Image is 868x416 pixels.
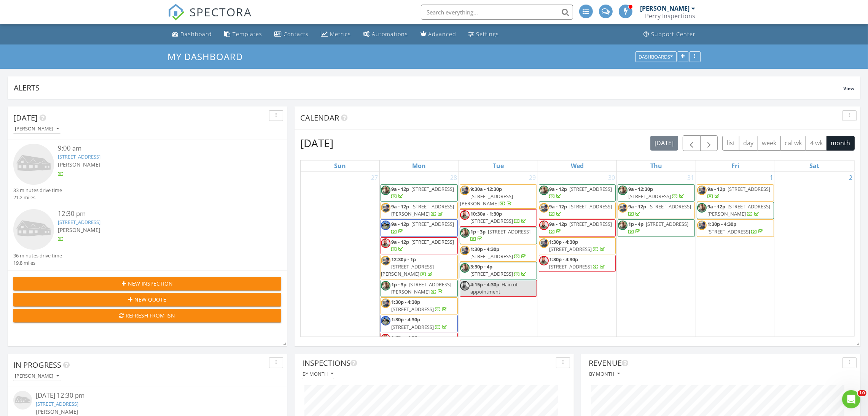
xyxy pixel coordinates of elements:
a: Go to July 31, 2025 [686,171,696,184]
a: 9a - 12p [STREET_ADDRESS] [391,186,454,200]
span: [STREET_ADDRESS] [411,221,454,227]
a: 1p - 4p [STREET_ADDRESS] [628,221,688,235]
span: [STREET_ADDRESS][PERSON_NAME] [391,203,454,217]
a: 1p - 3p [STREET_ADDRESS] [460,227,537,244]
a: 10:30a - 1:30p [STREET_ADDRESS] [470,210,527,224]
span: [STREET_ADDRESS] [411,238,454,245]
img: derrick.jpg [460,186,470,195]
div: Revenue [589,357,839,369]
div: Support Center [651,30,696,38]
span: 9a - 12p [707,203,725,210]
img: 227294170_102927228758596_3717034242095989499_n.png [381,238,390,248]
a: Dashboard [169,27,215,41]
img: img_9816.jpeg [618,186,628,195]
td: Go to July 30, 2025 [538,171,617,358]
span: [STREET_ADDRESS] [391,306,434,313]
a: 9a - 12p [STREET_ADDRESS][PERSON_NAME] [697,202,774,219]
a: 9a - 12:30p [STREET_ADDRESS] [618,184,695,202]
span: [STREET_ADDRESS] [570,186,612,192]
a: 9a - 12p [STREET_ADDRESS] [549,221,612,235]
span: 1p - 4p [628,221,643,227]
a: 9a - 12p [STREET_ADDRESS] [618,202,695,219]
span: 9a - 12p [391,221,409,227]
a: 1p - 3p [STREET_ADDRESS][PERSON_NAME] [381,280,458,297]
button: cal wk [780,136,806,151]
span: Haircut appointment [470,281,518,295]
span: 12:30p - 1p [391,256,416,263]
span: 1p - 3p [391,281,406,288]
span: 1:30p - 4:30p [549,256,578,263]
a: 12:30p - 1p [STREET_ADDRESS][PERSON_NAME] [381,255,458,279]
a: Wednesday [569,160,585,171]
span: [STREET_ADDRESS][PERSON_NAME] [707,203,770,217]
a: [STREET_ADDRESS] [58,219,100,225]
a: 9:30a - 12:30p [STREET_ADDRESS][PERSON_NAME] [460,186,513,207]
span: 1:30p - 4:30p [707,221,736,227]
span: [STREET_ADDRESS] [549,246,592,252]
img: derrick.jpg [381,256,390,265]
span: [STREET_ADDRESS] [728,186,770,192]
span: 1:30p - 4:30p [470,246,499,252]
div: [PERSON_NAME] [640,5,690,12]
div: 12:30 pm [58,209,259,219]
img: 227294170_102927228758596_3717034242095989499_n.png [460,210,470,220]
a: 9a - 12p [STREET_ADDRESS] [549,203,612,217]
span: 10:30a - 1:30p [470,210,502,217]
span: 1:30p - 4:30p [391,316,420,323]
a: Settings [466,27,502,41]
span: 1:30p - 4:30p [549,238,578,245]
span: [PERSON_NAME] [36,408,78,415]
a: Monday [411,160,428,171]
button: week [758,136,781,151]
a: My Dashboard [168,50,250,63]
a: 9a - 12p [STREET_ADDRESS] [539,219,616,237]
a: 9a - 12:30p [STREET_ADDRESS] [628,186,685,200]
span: 9a - 12p [549,221,567,227]
a: 9:00 am [STREET_ADDRESS] [PERSON_NAME] 33 minutes drive time 21.2 miles [13,144,281,201]
a: Tuesday [491,160,505,171]
img: derrick.jpg [539,203,549,213]
span: [STREET_ADDRESS] [646,221,688,227]
a: 9a - 12p [STREET_ADDRESS][PERSON_NAME] [391,203,454,217]
a: Go to July 30, 2025 [607,171,616,184]
span: 9a - 12p [549,186,567,192]
a: 9a - 12p [STREET_ADDRESS] [381,219,458,237]
a: Go to August 2, 2025 [847,171,854,184]
td: Go to July 29, 2025 [459,171,538,358]
input: Search everything... [421,5,573,20]
span: New Inspection [128,279,173,287]
span: [STREET_ADDRESS] [570,203,612,210]
a: 9a - 12p [STREET_ADDRESS] [697,184,774,202]
span: [PERSON_NAME] [58,226,100,233]
iframe: Intercom live chat [842,390,860,408]
a: 1:30p - 4:30p [381,334,434,355]
a: 1:30p - 4:30p [STREET_ADDRESS] [707,221,764,235]
span: 1p - 3p [470,228,486,235]
img: house-placeholder-square-ca63347ab8c70e15b013bc22427d3df0f7f082c62ce06d78aee8ec4e70df452f.jpg [13,209,54,250]
a: 9a - 12p [STREET_ADDRESS][PERSON_NAME] [381,202,458,219]
img: img_9816.jpeg [618,221,628,230]
span: 3:30p - 4p [470,263,492,270]
a: Friday [730,160,741,171]
div: Metrics [330,30,351,38]
span: [STREET_ADDRESS] [628,193,671,200]
a: Go to July 28, 2025 [449,171,459,184]
span: 9a - 12p [391,203,409,210]
div: Refresh from ISN [19,311,275,319]
span: 9a - 12p [391,186,409,192]
a: 10:30a - 1:30p [STREET_ADDRESS] [460,209,537,226]
span: 9a - 12p [549,203,567,210]
a: 9a - 12p [STREET_ADDRESS] [391,221,454,235]
img: img_9816.jpeg [460,263,470,273]
a: 9a - 12p [STREET_ADDRESS] [628,203,691,217]
a: 9a - 12p [STREET_ADDRESS] [549,186,612,200]
img: img_3372.jpg [381,316,390,325]
button: Previous month [683,135,701,151]
button: list [722,136,739,151]
a: 1p - 3p [STREET_ADDRESS][PERSON_NAME] [391,281,451,295]
div: Automations [372,30,408,38]
a: Metrics [318,27,354,41]
button: day [739,136,758,151]
a: Go to August 1, 2025 [768,171,775,184]
div: 19.8 miles [13,259,62,267]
